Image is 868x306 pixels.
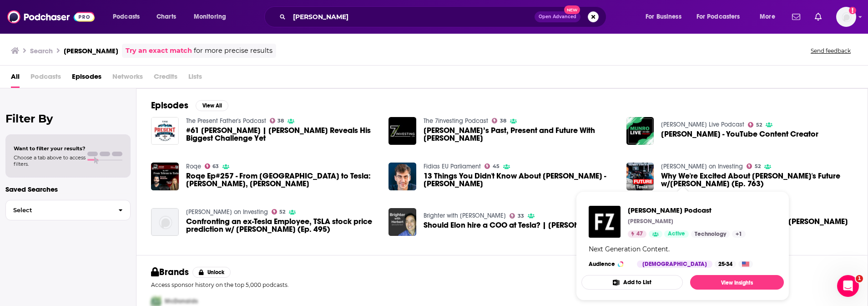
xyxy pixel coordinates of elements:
[186,218,378,233] a: Confronting an ex-Tesla Employee, TSLA stock price prediction w/ Farzad Mesbahi (Ep. 495)
[484,163,500,169] a: 45
[194,46,273,56] span: for more precise results
[760,10,775,23] span: More
[186,172,378,188] a: Roqe Ep#257 - From Tehran to Tesla: Farzad Mesbahi, Kayvon Zand
[589,206,621,238] a: Farzad Podcast
[424,172,616,188] span: 13 Things You Didn't Know About [PERSON_NAME] - [PERSON_NAME]
[424,127,616,142] span: [PERSON_NAME]’s Past, Present and Future With [PERSON_NAME]
[5,200,131,220] button: Select
[106,10,151,24] button: open menu
[186,127,378,142] a: #61 FARZAD MESBAHI | Farzad Reveals His Biggest Challenge Yet
[14,145,86,152] span: Want to filter your results?
[192,267,231,278] button: Unlock
[154,69,177,88] span: Credits
[788,9,804,25] a: Show notifications dropdown
[289,10,535,24] input: Search podcasts, credits, & more...
[186,218,378,233] span: Confronting an ex-Tesla Employee, TSLA stock price prediction w/ [PERSON_NAME] (Ep. 495)
[564,5,580,14] span: New
[639,10,693,24] button: open menu
[113,10,140,23] span: Podcasts
[747,163,761,169] a: 52
[715,260,736,268] div: 25-34
[151,208,179,236] img: Confronting an ex-Tesla Employee, TSLA stock price prediction w/ Farzad Mesbahi (Ep. 495)
[808,47,853,55] button: Send feedback
[539,15,576,19] span: Open Advanced
[151,117,179,145] img: #61 FARZAD MESBAHI | Farzad Reveals His Biggest Challenge Yet
[389,208,416,236] img: Should Elon hire a COO at Tesla? | Farzad Mesbahi
[492,118,506,123] a: 38
[424,221,608,229] a: Should Elon hire a COO at Tesla? | Farzad Mesbahi
[30,46,53,55] h3: Search
[279,210,285,214] span: 52
[636,229,643,239] span: 47
[186,208,268,216] a: Dave Lee on Investing
[690,275,784,290] a: View Insights
[7,8,95,25] img: Podchaser - Follow, Share and Rate Podcasts
[664,230,689,238] a: Active
[151,100,188,111] h2: Episodes
[212,164,219,168] span: 63
[273,6,615,27] div: Search podcasts, credits, & more...
[748,122,762,127] a: 52
[691,10,753,24] button: open menu
[518,214,524,218] span: 33
[424,172,616,188] a: 13 Things You Didn't Know About Elon Musk - Farzad Mesbahi
[389,117,416,145] img: Tesla’s Past, Present and Future With Farzad Mesbahi
[849,7,856,14] svg: Add a profile image
[493,164,500,168] span: 45
[661,172,853,188] span: Why We're Excited About [PERSON_NAME]'s Future w/[PERSON_NAME] (Ep. 763)
[186,117,266,125] a: The Present Father's Podcast
[628,206,746,214] a: Farzad Podcast
[72,69,101,88] a: Episodes
[589,260,630,268] h3: Audience
[5,112,131,125] h2: Filter By
[535,11,580,22] button: Open AdvancedNew
[661,172,853,188] a: Why We're Excited About Tesla's Future w/Farzad Mesbahi (Ep. 763)
[424,127,616,142] a: Tesla’s Past, Present and Future With Farzad Mesbahi
[628,230,646,238] a: 47
[628,218,673,225] p: [PERSON_NAME]
[424,212,506,219] a: Brighter with Herbert
[64,46,118,55] h3: [PERSON_NAME]
[661,163,743,170] a: Dave Lee on Investing
[836,7,856,27] button: Show profile menu
[272,209,286,214] a: 52
[194,10,226,23] span: Monitoring
[755,164,761,168] span: 52
[14,154,86,167] span: Choose a tab above to access filters.
[696,10,740,23] span: For Podcasters
[500,119,506,123] span: 38
[188,69,202,88] span: Lists
[270,118,284,123] a: 38
[510,213,524,219] a: 33
[151,163,179,190] img: Roqe Ep#257 - From Tehran to Tesla: Farzad Mesbahi, Kayvon Zand
[5,185,131,194] p: Saved Searches
[156,10,176,23] span: Charts
[126,46,192,56] a: Try an exact match
[589,245,670,253] div: Next Generation Content.
[196,100,228,111] button: View All
[424,163,481,170] a: Fidias EU Parliament
[626,163,654,190] img: Why We're Excited About Tesla's Future w/Farzad Mesbahi (Ep. 763)
[389,163,416,190] img: 13 Things You Didn't Know About Elon Musk - Farzad Mesbahi
[811,9,825,25] a: Show notifications dropdown
[646,10,681,23] span: For Business
[668,229,685,239] span: Active
[837,275,859,297] iframe: Intercom live chat
[11,69,20,88] span: All
[165,297,198,305] span: McDonalds
[661,130,818,138] a: Farzad Mesbahi - YouTube Content Creator
[151,10,182,24] a: Charts
[756,123,762,127] span: 52
[836,7,856,27] span: Logged in as high10media
[691,230,730,238] a: Technology
[112,69,143,88] span: Networks
[661,121,744,128] a: Munro Live Podcast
